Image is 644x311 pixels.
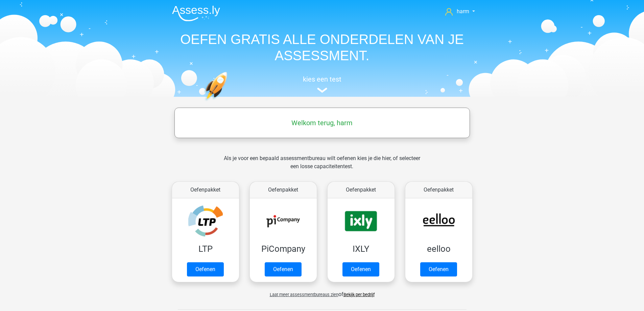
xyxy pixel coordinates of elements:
img: assessment [317,88,327,93]
div: Als je voor een bepaald assessmentbureau wilt oefenen kies je die hier, of selecteer een losse ca... [218,154,426,179]
h1: OEFEN GRATIS ALLE ONDERDELEN VAN JE ASSESSMENT. [167,31,478,64]
img: Assessly [172,5,220,21]
span: Laat meer assessmentbureaus zien [270,292,338,297]
h5: kies een test [167,75,478,83]
img: oefenen [204,72,254,133]
a: Oefenen [420,262,457,276]
a: Oefenen [342,262,379,276]
a: Oefenen [187,262,224,276]
div: of [167,285,478,298]
a: kies een test [167,75,478,93]
h5: Welkom terug, harm [178,119,467,127]
a: Oefenen [265,262,302,276]
a: Bekijk per bedrijf [343,292,375,297]
a: harm [443,7,477,16]
span: harm [457,8,469,15]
